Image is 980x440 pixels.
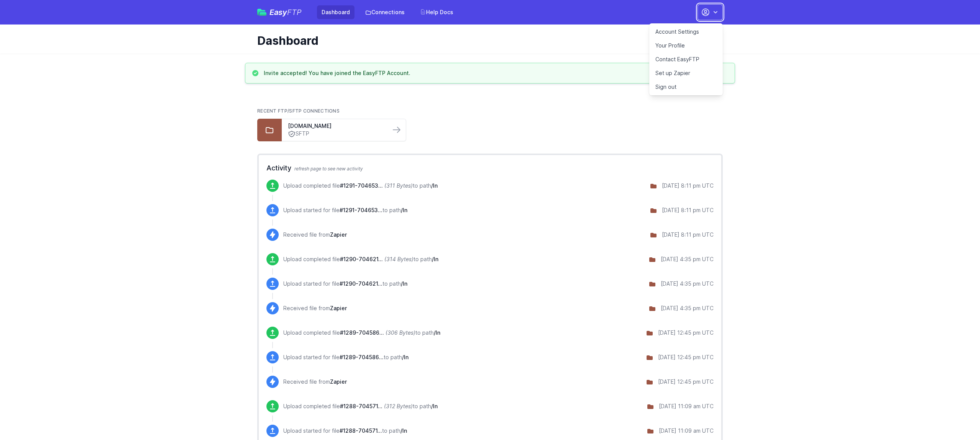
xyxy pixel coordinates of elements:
h3: Invite accepted! You have joined the EasyFTP Account. [264,69,410,77]
div: [DATE] 11:09 am UTC [659,427,714,435]
i: (312 Bytes) [384,403,413,409]
span: Zapier [330,231,347,238]
span: Zapier [330,305,347,311]
i: (306 Bytes) [385,329,415,336]
span: /In [432,256,438,262]
div: [DATE] 8:11 pm UTC [662,182,714,190]
span: Zapier [330,378,347,385]
a: Dashboard [317,5,354,19]
p: Upload completed file to path [283,402,438,410]
p: Received file from [283,304,347,312]
span: /In [400,427,407,434]
div: [DATE] 11:09 am UTC [659,402,714,410]
div: [DATE] 12:45 pm UTC [658,353,714,361]
div: [DATE] 8:11 pm UTC [662,206,714,214]
a: Contact EasyFTP [649,52,723,66]
span: refresh page to see new activity [294,166,363,172]
span: #1289-7045861605704.json [340,354,384,360]
h2: Recent FTP/SFTP Connections [257,108,723,114]
p: Received file from [283,378,347,386]
p: Upload completed file to path [283,329,440,337]
a: [DOMAIN_NAME] [288,122,384,130]
p: Upload completed file to path [283,182,438,190]
h2: Activity [266,163,714,173]
span: /In [401,207,407,213]
div: [DATE] 12:45 pm UTC [658,378,714,386]
div: [DATE] 4:35 pm UTC [661,255,714,263]
i: (311 Bytes) [384,182,413,189]
div: [DATE] 12:45 pm UTC [658,329,714,337]
div: [DATE] 4:35 pm UTC [661,304,714,312]
a: Account Settings [649,25,723,39]
iframe: Drift Widget Chat Controller [942,402,971,431]
p: Upload started for file to path [283,353,408,361]
p: Upload started for file to path [283,427,407,435]
span: FTP [287,8,302,17]
h1: Dashboard [257,34,717,47]
span: /In [431,403,438,409]
span: #1290-7046210584904.json [340,256,383,262]
span: #1291-7046534431048.json [340,207,382,213]
span: #1291-7046534431048.json [340,182,383,189]
span: /In [401,280,407,287]
span: #1288-7045714018632.json [340,403,382,409]
i: (314 Bytes) [384,256,413,262]
a: SFTP [288,130,384,138]
span: /In [434,329,440,336]
a: Set up Zapier [649,66,723,80]
span: #1289-7045861605704.json [340,329,384,336]
a: Connections [361,5,409,19]
p: Upload completed file to path [283,255,438,263]
a: Help Docs [415,5,458,19]
span: /In [431,182,438,189]
img: easyftp_logo.png [257,9,266,16]
span: Easy [269,8,302,16]
div: [DATE] 4:35 pm UTC [661,280,714,288]
span: #1290-7046210584904.json [340,280,382,287]
p: Received file from [283,231,347,239]
div: [DATE] 8:11 pm UTC [662,231,714,239]
a: Sign out [649,80,723,94]
p: Upload started for file to path [283,280,407,288]
p: Upload started for file to path [283,206,407,214]
a: EasyFTP [257,8,302,16]
a: Your Profile [649,39,723,52]
span: /In [402,354,408,360]
span: #1288-7045714018632.json [340,427,382,434]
